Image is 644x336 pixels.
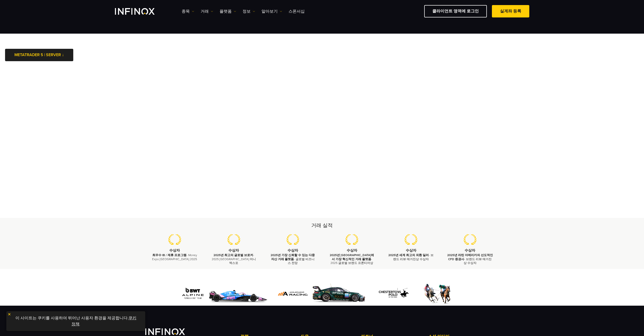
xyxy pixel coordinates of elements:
a: 거래 [201,8,213,14]
strong: 수상자 [347,248,357,253]
strong: 수상자 [228,248,239,253]
p: 이 사이트는 쿠키를 사용하여 뛰어난 사용자 환경을 제공합니다. . [9,314,143,328]
p: - 브랜드 리뷰 매거진상 수상자 [447,253,493,265]
strong: 최우수 IB / 제휴 프로그램 [152,253,186,257]
a: 종목 [182,8,194,14]
a: 클라이언트 영역에 로그인 [424,5,487,17]
strong: 2025년 라틴 아메리카의 선도적인 CFD 증권사 [447,253,493,261]
h2: 거래 실적 [145,222,499,229]
p: - 브랜드 리뷰 매거진상 수상자 [388,253,434,261]
a: 정보 [243,8,255,14]
a: INFINOX Logo [115,8,166,15]
strong: 2025년 최고의 글로벌 브로커 [213,253,253,257]
a: 실계좌 등록 [492,5,529,17]
strong: 수상자 [406,248,416,253]
a: 알아보기 [261,8,282,14]
strong: 수상자 [288,248,298,253]
strong: 2025년 [GEOGRAPHIC_DATA]에서 가장 혁신적인 거래 플랫폼 [330,253,374,261]
p: - 2025 글로벌 브랜드 프론티어상 [329,253,375,265]
strong: 2025년 가장 신뢰할 수 있는 다중 자산 거래 플랫폼 [271,253,315,261]
strong: 2025년 세계 최고의 외환 딜러 [388,253,429,257]
a: 스폰서십 [289,8,305,14]
p: - Money Expo [GEOGRAPHIC_DATA] 2025 [152,253,198,261]
img: yellow close icon [8,312,11,316]
p: - 2025 [GEOGRAPHIC_DATA] 머니 엑스포 [210,253,257,265]
a: 플랫폼 [220,8,236,14]
p: - 글로벌 비즈니스 전망 [270,253,316,265]
a: METATRADER 5 | SERVER ↓ [5,49,73,61]
strong: 수상자 [169,248,180,253]
strong: 수상자 [465,248,475,253]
